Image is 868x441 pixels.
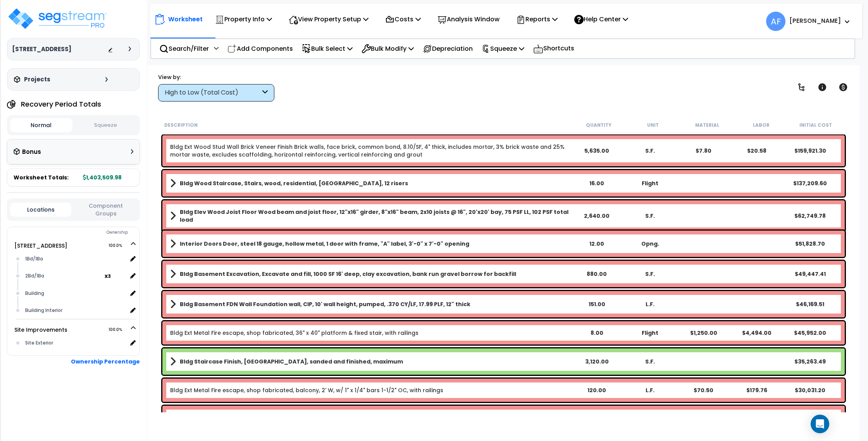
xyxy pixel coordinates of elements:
[811,415,829,433] div: Open Intercom Messenger
[158,73,274,81] div: View by:
[516,14,558,24] p: Reports
[108,273,111,279] small: 3
[695,122,719,128] small: Material
[623,358,677,365] div: S.F.
[165,88,260,97] div: High to Low (Total Cost)
[105,271,127,281] span: location multiplier
[170,386,443,394] a: Individual Item
[289,14,369,24] p: View Property Setup
[385,14,421,24] p: Costs
[362,43,414,54] p: Bulk Modify
[784,386,837,394] div: $30,031.20
[766,12,785,31] span: AF
[418,40,477,58] div: Depreciation
[586,122,611,128] small: Quantity
[23,228,139,237] div: Ownership
[423,43,473,54] p: Depreciation
[677,329,730,337] div: $1,250.00
[784,179,837,187] div: $137,209.60
[71,358,140,365] b: Ownership Percentage
[170,178,570,189] a: Assembly Title
[784,147,837,155] div: $159,921.30
[677,147,730,155] div: $7.80
[623,300,677,308] div: L.F.
[677,386,730,394] div: $70.50
[570,147,623,155] div: 5,635.00
[784,240,837,248] div: $51,828.70
[570,300,623,308] div: 151.00
[180,270,516,278] b: Bldg Basement Excavation, Excavate and fill, 1000 SF 16' deep, clay excavation, bank run gravel b...
[7,7,108,30] img: logo_pro_r.png
[784,212,837,220] div: $62,749.78
[623,329,677,337] div: Flight
[180,208,570,224] b: Bldg Elev Wood Joist Floor Wood beam and joist floor, 12"x16" girder, 8"x16" beam, 2x10 joists @ ...
[14,242,67,250] a: [STREET_ADDRESS] 100.0%
[170,238,570,249] a: Assembly Title
[623,179,677,187] div: Flight
[180,179,408,187] b: Bldg Wood Staircase, Stairs, wood, residential, [GEOGRAPHIC_DATA], 12 risers
[437,14,499,24] p: Analysis Window
[533,43,574,54] p: Shortcuts
[23,271,105,281] div: 2Bd/1Ba
[105,272,111,280] b: x
[10,203,71,217] button: Locations
[180,240,469,248] b: Interior Doors Door, steel 18 gauge, hollow metal, 1 door with frame, "A" label, 3'-0" x 7'-0" op...
[623,270,677,278] div: S.F.
[302,43,353,54] p: Bulk Select
[570,179,623,187] div: 16.00
[789,17,841,25] b: [PERSON_NAME]
[170,269,570,279] a: Assembly Title
[570,329,623,337] div: 8.00
[12,45,71,53] h3: [STREET_ADDRESS]
[108,325,129,334] span: 100.0%
[227,43,293,54] p: Add Components
[170,329,418,337] a: Individual Item
[180,300,470,308] b: Bldg Basement FDN Wall Foundation wall, CIP, 10' wall height, pumped, .370 CY/LF, 17.99 PLF, 12" ...
[23,306,127,315] div: Building Interior
[14,326,67,334] a: Site Improvements 100.0%
[14,174,69,181] span: Worksheet Totals:
[170,143,570,158] a: Individual Item
[170,208,570,224] a: Assembly Title
[23,338,127,348] div: Site Exterior
[730,329,784,337] div: $4,494.00
[570,240,623,248] div: 12.00
[784,300,837,308] div: $46,169.51
[570,212,623,220] div: 2,640.00
[215,14,272,24] p: Property Info
[75,202,136,218] button: Component Groups
[170,299,570,310] a: Assembly Title
[482,43,524,54] p: Squeeze
[784,358,837,365] div: $35,263.49
[623,212,677,220] div: S.F.
[574,14,628,24] p: Help Center
[10,118,72,132] button: Normal
[623,147,677,155] div: S.F.
[170,356,570,367] a: Assembly Title
[784,329,837,337] div: $45,952.00
[570,270,623,278] div: 880.00
[83,174,122,181] b: 1,403,509.98
[108,241,129,250] span: 100.0%
[24,76,50,83] h3: Projects
[23,254,127,264] div: 1Bd/1Ba
[570,358,623,365] div: 3,120.00
[21,100,101,108] h4: Recovery Period Totals
[159,43,209,54] p: Search/Filter
[23,289,127,298] div: Building
[623,240,677,248] div: Opng.
[529,39,579,58] div: Shortcuts
[784,270,837,278] div: $49,447.41
[22,149,41,155] h3: Bonus
[730,147,784,155] div: $20.58
[730,386,784,394] div: $179.76
[223,40,297,58] div: Add Components
[164,122,198,128] small: Description
[168,14,203,24] p: Worksheet
[74,119,137,132] button: Squeeze
[647,122,659,128] small: Unit
[180,358,403,365] b: Bldg Staircase Finish, [GEOGRAPHIC_DATA], sanded and finished, maximum
[753,122,770,128] small: Labor
[799,122,832,128] small: Initial Cost
[623,386,677,394] div: L.F.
